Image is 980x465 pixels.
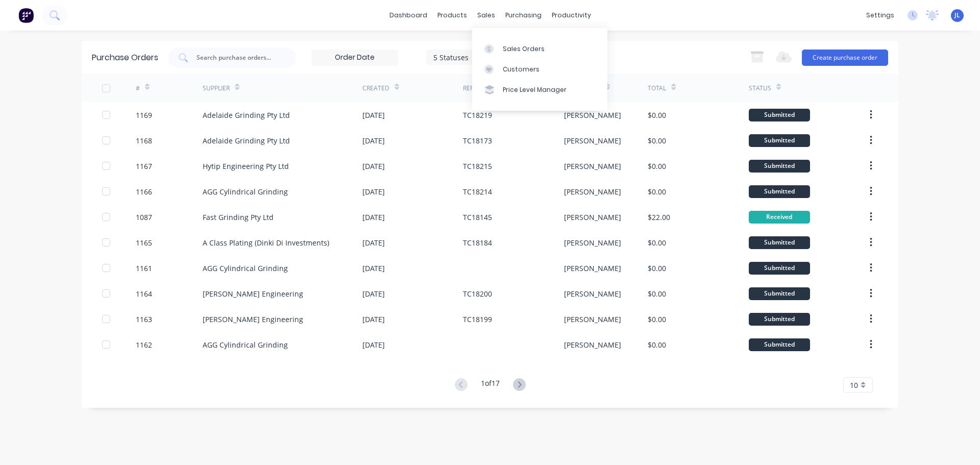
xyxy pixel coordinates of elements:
div: Reference [463,84,496,93]
div: purchasing [500,8,547,23]
div: $0.00 [648,161,666,172]
div: Hytip Engineering Pty Ltd [203,161,289,172]
div: $0.00 [648,314,666,325]
div: Fast Grinding Pty Ltd [203,212,274,223]
div: $0.00 [648,263,666,274]
div: Submitted [749,109,810,121]
div: productivity [547,8,596,23]
div: Submitted [749,236,810,249]
div: [PERSON_NAME] Engineering [203,288,303,299]
div: AGG Cylindrical Grinding [203,339,288,350]
div: 1087 [136,212,152,223]
a: Price Level Manager [472,80,607,100]
div: AGG Cylindrical Grinding [203,186,288,197]
div: Submitted [749,262,810,275]
div: $0.00 [648,186,666,197]
div: 5 Statuses [433,52,506,62]
input: Order Date [312,50,398,65]
div: 1162 [136,339,152,350]
div: TC18184 [463,237,492,248]
div: Submitted [749,313,810,326]
div: Purchase Orders [92,52,158,64]
div: Received [749,211,810,224]
div: settings [861,8,899,23]
div: # [136,84,140,93]
div: TC18200 [463,288,492,299]
a: dashboard [384,8,432,23]
span: 10 [850,380,858,390]
div: [PERSON_NAME] [564,161,621,172]
div: [DATE] [362,212,385,223]
div: TC18199 [463,314,492,325]
div: TC18173 [463,135,492,146]
div: sales [472,8,500,23]
div: Submitted [749,134,810,147]
div: Supplier [203,84,230,93]
div: $0.00 [648,237,666,248]
div: [DATE] [362,339,385,350]
div: $0.00 [648,135,666,146]
div: 1164 [136,288,152,299]
div: TC18145 [463,212,492,223]
div: 1161 [136,263,152,274]
div: Adelaide Grinding Pty Ltd [203,110,290,120]
div: 1169 [136,110,152,120]
div: [DATE] [362,186,385,197]
div: [PERSON_NAME] [564,186,621,197]
div: products [432,8,472,23]
a: Customers [472,59,607,80]
div: $0.00 [648,110,666,120]
div: [PERSON_NAME] [564,288,621,299]
div: $0.00 [648,339,666,350]
div: Created [362,84,389,93]
div: Submitted [749,185,810,198]
div: Total [648,84,666,93]
div: Customers [503,65,540,74]
div: 1167 [136,161,152,172]
button: Create purchase order [802,50,888,66]
div: 1165 [136,237,152,248]
div: $22.00 [648,212,670,223]
div: [PERSON_NAME] [564,135,621,146]
div: TC18219 [463,110,492,120]
div: [PERSON_NAME] Engineering [203,314,303,325]
div: AGG Cylindrical Grinding [203,263,288,274]
div: Adelaide Grinding Pty Ltd [203,135,290,146]
div: Status [749,84,771,93]
div: Submitted [749,160,810,173]
div: 1163 [136,314,152,325]
div: [PERSON_NAME] [564,314,621,325]
div: Submitted [749,338,810,351]
div: TC18215 [463,161,492,172]
div: Price Level Manager [503,85,567,94]
div: Submitted [749,287,810,300]
div: [PERSON_NAME] [564,339,621,350]
div: [DATE] [362,314,385,325]
div: [PERSON_NAME] [564,110,621,120]
div: Sales Orders [503,44,545,54]
div: [PERSON_NAME] [564,237,621,248]
div: [PERSON_NAME] [564,263,621,274]
div: TC18214 [463,186,492,197]
div: [DATE] [362,263,385,274]
div: [DATE] [362,110,385,120]
div: [DATE] [362,288,385,299]
div: [DATE] [362,237,385,248]
div: [PERSON_NAME] [564,212,621,223]
img: Factory [18,8,34,23]
a: Sales Orders [472,38,607,59]
span: JL [954,11,960,20]
div: [DATE] [362,161,385,172]
div: $0.00 [648,288,666,299]
div: A Class Plating (Dinki Di Investments) [203,237,329,248]
input: Search purchase orders... [195,53,280,63]
div: 1 of 17 [481,378,500,393]
div: 1168 [136,135,152,146]
div: [DATE] [362,135,385,146]
div: 1166 [136,186,152,197]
